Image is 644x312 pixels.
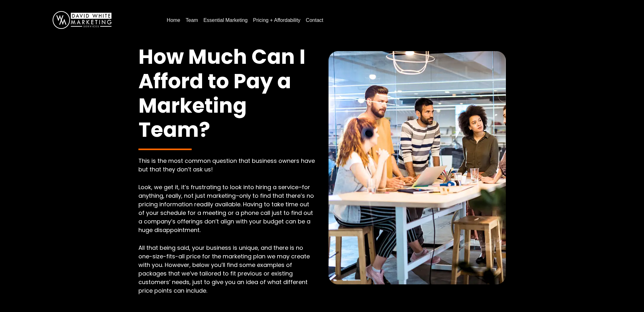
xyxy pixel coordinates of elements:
p: All that being said, your business is unique, and there is no one-size-fits-all price for the mar... [138,243,316,295]
a: Pricing + Affordability [251,15,303,25]
img: How Much Can I Afford to Pay a Marketing Team [328,51,506,284]
a: Team [183,15,201,25]
span: How Much Can I Afford to Pay a Marketing Team? [138,43,305,144]
a: Contact [303,15,326,25]
p: Look, we get it, it’s frustrating to look into hiring a service–for anything, really, not just ma... [138,183,316,234]
a: Home [164,15,183,25]
p: This is the most common question that business owners have but that they don’t ask us! [138,156,316,174]
nav: Menu [164,15,631,25]
a: DavidWhite-Marketing-Logo [53,17,112,22]
a: Essential Marketing [201,15,250,25]
img: DavidWhite-Marketing-Logo [53,11,112,29]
